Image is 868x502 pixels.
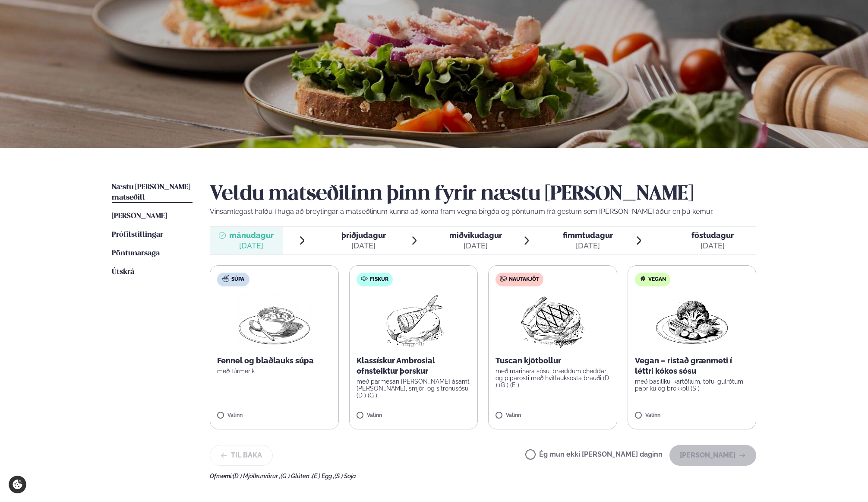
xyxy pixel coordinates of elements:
a: Næstu [PERSON_NAME] matseðill [112,182,193,203]
a: [PERSON_NAME] [112,211,167,222]
span: Næstu [PERSON_NAME] matseðill [112,184,190,201]
img: Vegan.png [654,293,730,349]
p: Vinsamlegast hafðu í huga að breytingar á matseðlinum kunna að koma fram vegna birgða og pöntunum... [210,207,756,217]
p: Fennel og blaðlauks súpa [217,356,331,366]
a: Útskrá [112,267,134,277]
span: Útskrá [112,268,134,276]
img: fish.svg [361,275,368,282]
div: [DATE] [691,241,734,251]
h2: Veldu matseðilinn þinn fyrir næstu [PERSON_NAME] [210,182,756,207]
img: Fish.png [375,293,451,349]
img: Vegan.svg [639,275,646,282]
div: [DATE] [449,241,502,251]
span: miðvikudagur [449,231,502,240]
div: Ofnæmi: [210,473,756,480]
a: Pöntunarsaga [112,248,160,259]
img: Soup.png [236,293,312,349]
span: (E ) Egg , [312,473,335,480]
span: [PERSON_NAME] [112,213,167,220]
p: Vegan – ristað grænmeti í léttri kókos sósu [635,356,749,376]
p: með túrmerik [217,368,331,375]
span: Vegan [648,276,666,283]
img: soup.svg [222,275,229,282]
a: Prófílstillingar [112,230,163,240]
span: (D ) Mjólkurvörur , [233,473,281,480]
span: þriðjudagur [341,231,386,240]
span: Súpa [231,276,244,283]
a: Cookie settings [9,476,26,493]
span: (G ) Glúten , [281,473,312,480]
span: (S ) Soja [335,473,356,480]
p: með basilíku, kartöflum, tofu, gulrótum, papriku og brokkolí (S ) [635,378,749,392]
span: mánudagur [229,231,274,240]
p: Klassískur Ambrosial ofnsteiktur þorskur [357,356,471,376]
img: Beef-Meat.png [514,293,591,349]
span: föstudagur [691,231,734,240]
span: Prófílstillingar [112,231,163,238]
button: [PERSON_NAME] [669,445,756,466]
button: Til baka [210,445,273,466]
div: [DATE] [229,241,274,251]
p: með parmesan [PERSON_NAME] ásamt [PERSON_NAME], smjöri og sítrónusósu (D ) (G ) [357,378,471,399]
span: Fiskur [370,276,388,283]
span: Nautakjöt [509,276,539,283]
span: fimmtudagur [563,231,613,240]
div: [DATE] [563,241,613,251]
div: [DATE] [341,241,386,251]
span: Pöntunarsaga [112,250,160,257]
p: Tuscan kjötbollur [496,356,610,366]
img: beef.svg [500,275,507,282]
p: með marinara sósu, bræddum cheddar og piparosti með hvítlauksosta brauði (D ) (G ) (E ) [496,368,610,388]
